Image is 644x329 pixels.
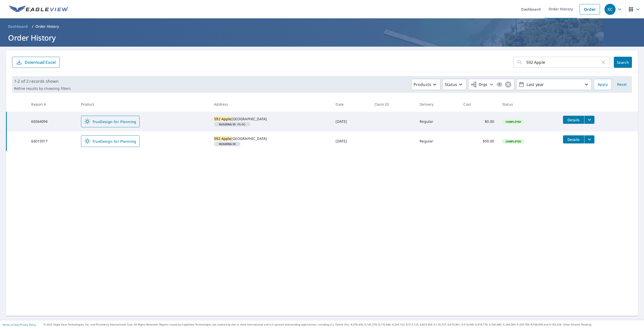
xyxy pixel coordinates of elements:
span: Dashboard [8,24,28,29]
div: [GEOGRAPHIC_DATA] [214,116,328,122]
td: 66015917 [27,131,77,151]
p: | [3,323,36,326]
td: $59.00 [459,131,498,151]
button: Products [411,79,440,90]
div: KC [605,4,616,15]
input: Address, Report #, Claim ID, etc. [526,55,600,69]
span: Orgs [471,81,488,88]
h1: Order History [6,33,638,43]
td: 66564094 [27,112,77,131]
p: Download Excel [25,59,56,65]
p: Last year [525,80,583,89]
span: Search [618,60,628,65]
span: PS+DG [216,123,248,126]
span: Details [566,117,581,122]
button: detailsBtn-66564094 [563,116,584,124]
p: Products [414,81,431,87]
a: TrueDesign for Planning [81,135,140,147]
p: Refine results by choosing filters [14,86,71,91]
button: Apply [594,79,612,90]
div: [GEOGRAPHIC_DATA] [214,136,328,141]
span: Reset [616,81,628,88]
span: 1 [497,83,502,86]
th: Cost [459,97,498,112]
img: EV Logo [9,6,68,13]
td: Regular [416,112,459,131]
a: TrueDesign for Planning [81,116,140,127]
th: Report # [27,97,77,112]
th: Date [332,97,370,112]
button: Last year [516,79,592,90]
th: Product [77,97,210,112]
p: 1-2 of 2 records shown [14,78,71,84]
th: Claim ID [370,97,416,112]
th: Address [210,97,332,112]
em: Building ID [219,143,235,145]
button: filesDropdownBtn-66015917 [584,135,594,143]
span: TrueDesign for Planning [84,118,136,125]
button: Search [614,57,632,68]
span: Apply [598,81,608,88]
td: Regular [416,131,459,151]
span: Completed [503,120,524,124]
a: Order [580,4,600,15]
button: Status [442,79,466,90]
button: Download Excel [12,57,60,68]
td: [DATE] [332,112,370,131]
p: Status [445,81,457,87]
button: Reset [614,79,630,90]
em: Building ID [219,123,235,126]
button: Orgs1 [468,79,514,90]
p: © 2025 Eagle View Technologies, Inc. and Pictometry International Corp. All Rights Reserved. Repo... [44,323,641,326]
a: Terms of Use [3,323,18,326]
li: / [32,23,33,29]
mark: 592 Apple [214,116,231,121]
th: Delivery [416,97,459,112]
p: Order History [35,24,59,29]
span: TrueDesign for Planning [84,138,136,144]
mark: 592 Apple [214,136,231,141]
a: Dashboard [6,22,30,31]
button: filesDropdownBtn-66564094 [584,116,594,124]
button: detailsBtn-66015917 [563,135,584,143]
th: Status [498,97,559,112]
nav: breadcrumb [6,22,638,31]
td: $0.00 [459,112,498,131]
span: Details [566,137,581,142]
td: [DATE] [332,131,370,151]
a: Privacy Policy [20,323,36,326]
span: Completed [503,140,524,143]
